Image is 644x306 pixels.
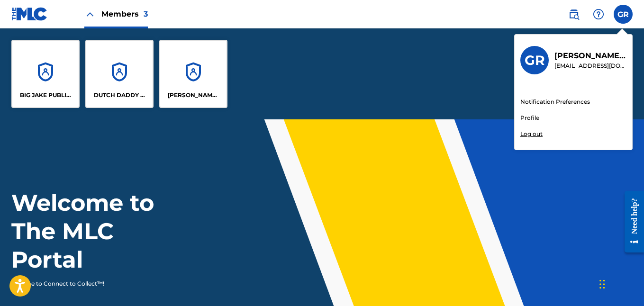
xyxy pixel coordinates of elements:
[568,9,580,20] img: search
[11,7,48,21] img: MLC Logo
[520,130,543,138] p: Log out
[159,40,227,108] a: Accounts[PERSON_NAME] AND [PERSON_NAME] PUBLISHING
[20,91,72,99] p: BIG JAKE PUBLISHING
[84,9,96,20] img: Close
[168,91,219,99] p: JEFFREY AND MICHELLE PUBLISHING
[597,261,644,306] iframe: Chat Widget
[617,183,644,260] iframe: Resource Center
[11,189,189,274] h1: Welcome to The MLC Portal
[554,50,626,62] p: Gerard Roszak
[11,279,176,288] p: It's time to Connect to Collect™!
[11,40,80,108] a: AccountsBIG JAKE PUBLISHING
[85,40,154,108] a: AccountsDUTCH DADDY MUSIC
[94,91,145,99] p: DUTCH DADDY MUSIC
[144,9,148,18] span: 3
[593,9,604,20] img: help
[525,52,545,69] h3: GR
[614,5,633,24] div: User Menu
[101,9,148,19] span: Members
[599,270,605,298] div: Drag
[564,5,583,24] a: Public Search
[554,62,626,70] p: gerryroszak@gmail.com
[589,5,608,24] div: Help
[520,98,590,106] a: Notification Preferences
[520,114,539,122] a: Profile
